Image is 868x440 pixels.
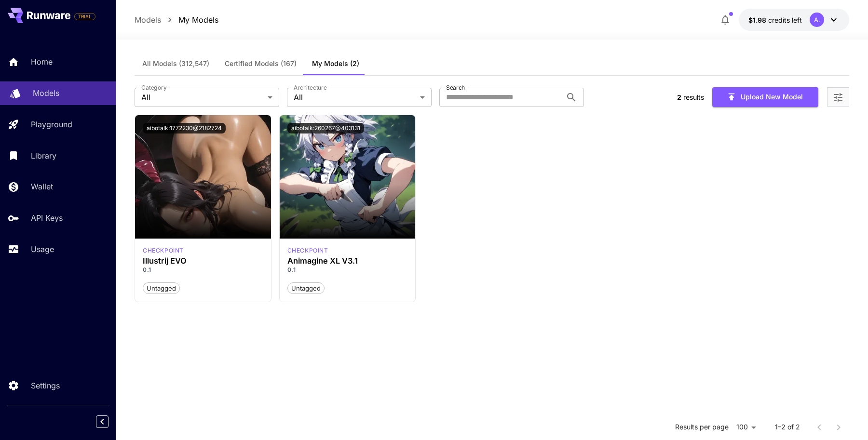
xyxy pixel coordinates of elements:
[143,266,263,274] p: 0.1
[677,93,681,101] span: 2
[178,14,218,26] a: My Models
[33,87,59,99] p: Models
[135,14,218,26] nav: breadcrumb
[732,420,759,434] div: 100
[446,83,465,92] label: Search
[832,91,844,103] button: Open more filters
[142,59,209,68] span: All Models (312,547)
[312,59,359,68] span: My Models (2)
[31,181,53,192] p: Wallet
[675,423,729,432] p: Results per page
[683,93,704,101] span: results
[75,13,95,20] span: TRIAL
[74,11,95,22] span: Add your payment card to enable full platform functionality.
[768,16,802,24] span: credits left
[739,9,849,31] button: $1.9844A.
[31,150,56,161] p: Library
[141,83,167,92] label: Category
[143,256,263,266] h3: Illustrij EVO
[31,243,54,255] p: Usage
[135,14,161,26] a: Models
[31,56,53,67] p: Home
[225,59,297,68] span: Certified Models (167)
[287,256,408,266] h3: Animagine XL V3.1
[143,282,180,294] button: Untagged
[810,13,824,27] div: A.
[287,246,328,255] div: SDXL 1.0
[712,87,818,107] button: Upload New Model
[141,92,264,103] span: All
[287,246,328,255] p: checkpoint
[143,284,179,293] span: Untagged
[143,123,226,133] button: aibotalk:1772230@2182724
[31,119,72,130] p: Playground
[287,266,408,274] p: 0.1
[748,16,768,24] span: $1.98
[103,413,116,430] div: Collapse sidebar
[294,92,416,103] span: All
[31,212,63,224] p: API Keys
[31,380,60,391] p: Settings
[775,423,800,432] p: 1–2 of 2
[748,15,802,25] div: $1.9844
[96,415,108,428] button: Collapse sidebar
[287,282,325,294] button: Untagged
[143,246,184,255] div: SDXL 1.0
[143,246,184,255] p: checkpoint
[287,123,364,133] button: aibotalk:260267@403131
[294,83,326,92] label: Architecture
[288,284,324,293] span: Untagged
